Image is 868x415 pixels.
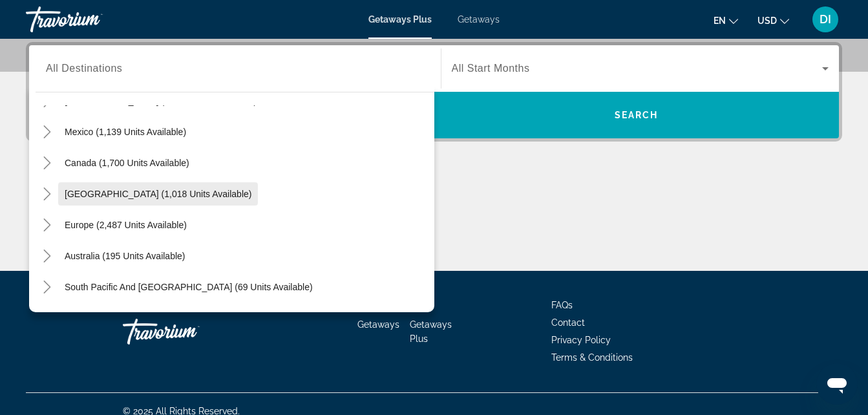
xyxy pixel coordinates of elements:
[757,11,789,30] button: Change currency
[58,120,193,144] button: Mexico (1,139 units available)
[26,3,155,36] a: Travorium
[36,90,58,112] button: Toggle United States (32,075 units available)
[551,317,585,328] a: Contact
[65,251,185,261] span: Australia (195 units available)
[36,276,58,299] button: Toggle South Pacific and Oceania (69 units available)
[820,13,831,26] span: DI
[714,11,738,30] button: Change language
[36,183,58,206] button: Toggle Caribbean & Atlantic Islands (1,018 units available)
[46,63,122,74] span: All Destinations
[29,45,839,138] div: Search widget
[36,152,58,175] button: Toggle Canada (1,700 units available)
[458,14,500,25] a: Getaways
[368,14,432,25] a: Getaways Plus
[58,182,258,206] button: [GEOGRAPHIC_DATA] (1,018 units available)
[714,16,726,26] span: en
[58,213,193,237] button: Europe (2,487 units available)
[410,319,452,344] a: Getaways Plus
[65,220,187,230] span: Europe (2,487 units available)
[36,245,58,268] button: Toggle Australia (195 units available)
[551,335,611,345] a: Privacy Policy
[65,127,186,137] span: Mexico (1,139 units available)
[434,92,840,138] button: Search
[58,151,196,175] button: Canada (1,700 units available)
[58,244,192,268] button: Australia (195 units available)
[809,6,842,33] button: User Menu
[615,110,659,120] span: Search
[551,300,573,310] a: FAQs
[816,363,858,405] iframe: Button to launch messaging window
[551,352,633,363] a: Terms & Conditions
[36,121,58,144] button: Toggle Mexico (1,139 units available)
[757,16,777,26] span: USD
[58,89,263,112] button: [GEOGRAPHIC_DATA] (32,075 units available)
[452,63,530,74] span: All Start Months
[36,214,58,237] button: Toggle Europe (2,487 units available)
[58,275,319,299] button: South Pacific and [GEOGRAPHIC_DATA] (69 units available)
[123,312,252,351] a: Travorium
[65,282,313,292] span: South Pacific and [GEOGRAPHIC_DATA] (69 units available)
[65,158,189,168] span: Canada (1,700 units available)
[357,319,399,330] a: Getaways
[65,189,251,199] span: [GEOGRAPHIC_DATA] (1,018 units available)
